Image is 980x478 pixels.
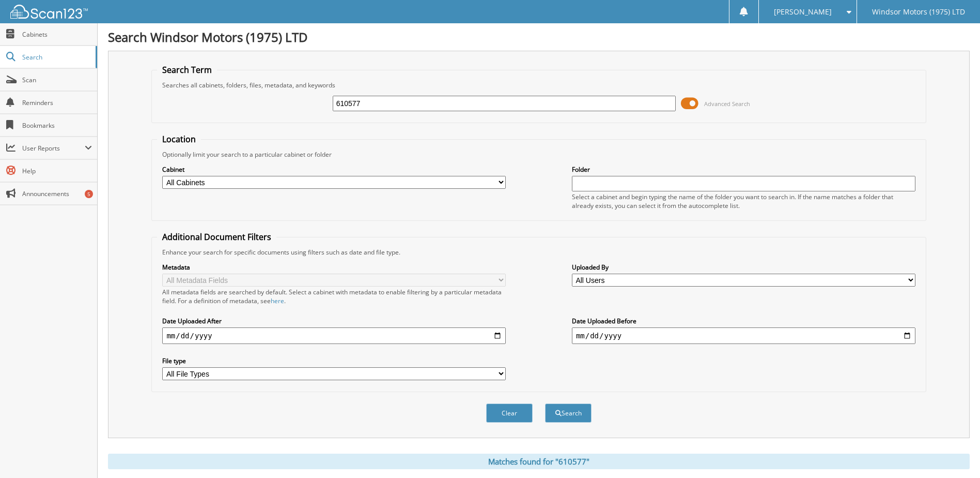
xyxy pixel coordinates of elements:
[157,231,276,243] legend: Additional Document Filters
[572,263,915,272] label: Uploaded By
[545,404,592,423] button: Search
[157,133,201,145] legend: Location
[572,192,915,210] div: Select a cabinet and begin typing the name of the folder you want to search in. If the name match...
[22,53,90,62] span: Search
[572,165,915,174] label: Folder
[157,64,217,76] legend: Search Term
[271,296,284,305] a: here
[85,190,93,198] div: 5
[22,144,85,153] span: User Reports
[22,76,92,84] span: Scan
[774,9,832,15] span: [PERSON_NAME]
[872,9,965,15] span: Windsor Motors (1975) LTD
[22,167,92,175] span: Help
[486,404,533,423] button: Clear
[704,100,750,108] span: Advanced Search
[162,263,506,272] label: Metadata
[162,327,506,344] input: start
[157,248,920,257] div: Enhance your search for specific documents using filters such as date and file type.
[10,5,88,19] img: scan123-logo-white.svg
[157,81,920,89] div: Searches all cabinets, folders, files, metadata, and keywords
[572,327,915,344] input: end
[108,454,970,469] div: Matches found for "610577"
[22,189,92,198] span: Announcements
[162,317,506,325] label: Date Uploaded After
[162,165,506,174] label: Cabinet
[22,121,92,130] span: Bookmarks
[22,98,92,107] span: Reminders
[572,317,915,325] label: Date Uploaded Before
[108,28,970,46] h1: Search Windsor Motors (1975) LTD
[157,150,920,159] div: Optionally limit your search to a particular cabinet or folder
[162,288,506,305] div: All metadata fields are searched by default. Select a cabinet with metadata to enable filtering b...
[22,30,92,39] span: Cabinets
[162,356,506,365] label: File type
